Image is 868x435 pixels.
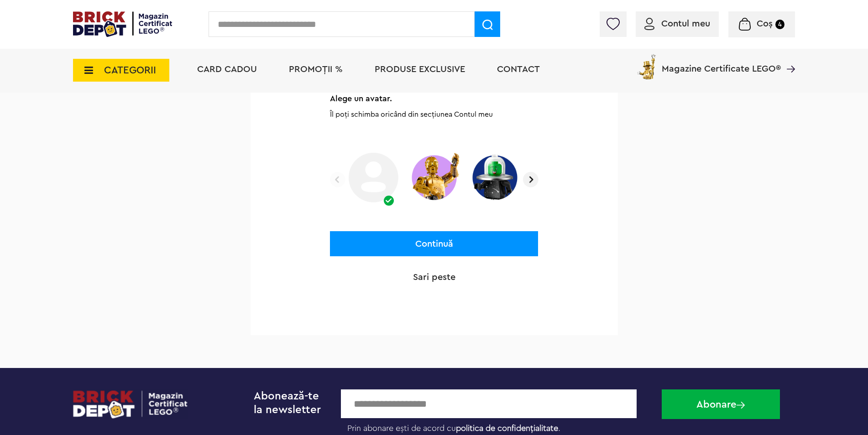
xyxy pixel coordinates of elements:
a: politica de confidențialitate [456,424,558,432]
button: Continuă [330,231,538,256]
a: Produse exclusive [375,65,465,74]
small: 4 [775,20,784,29]
span: Abonează-te la newsletter [254,391,321,415]
label: Prin abonare ești de acord cu . [341,418,655,434]
img: Abonare [737,402,745,409]
a: Contul meu [644,19,710,28]
button: Abonare [662,389,780,419]
a: PROMOȚII % [289,65,343,74]
a: Contact [497,65,540,74]
span: Coș [757,19,773,28]
a: Card Cadou [197,65,257,74]
span: CATEGORII [104,65,156,75]
a: Sari peste [330,271,538,284]
a: Magazine Certificate LEGO® [781,52,795,62]
p: Îl poți schimba oricând din secțiunea Contul meu [330,109,538,119]
span: Contul meu [661,19,710,28]
p: Alege un avatar. [330,92,538,105]
img: footerlogo [73,389,188,419]
span: Magazine Certificate LEGO® [662,52,781,73]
